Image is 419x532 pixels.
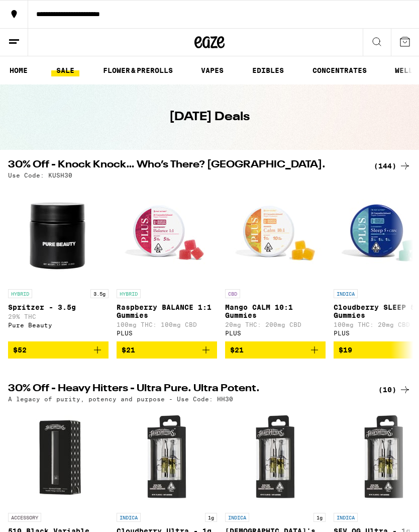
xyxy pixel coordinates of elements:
[8,341,109,359] button: Add to bag
[225,321,326,328] p: 20mg THC: 200mg CBD
[117,184,217,341] a: Open page for Raspberry BALANCE 1:1 Gummies from PLUS
[334,289,358,298] p: INDICA
[8,172,72,179] p: Use Code: KUSH30
[196,64,229,76] a: VAPES
[225,513,249,522] p: INDICA
[8,322,109,328] div: Pure Beauty
[374,160,411,172] a: (144)
[117,341,217,359] button: Add to bag
[8,184,109,341] a: Open page for Spritzer - 3.5g from Pure Beauty
[334,513,358,522] p: INDICA
[122,346,135,354] span: $21
[13,346,27,354] span: $52
[225,407,326,508] img: Heavy Hitters - God's Gift Ultra - 1g
[117,330,217,336] div: PLUS
[8,407,109,508] img: Heavy Hitters - 510 Black Variable Voltage Battery & Charger
[8,313,109,320] p: 29% THC
[313,513,326,522] p: 1g
[225,330,326,336] div: PLUS
[247,64,289,76] a: EDIBLES
[8,289,32,298] p: HYBRID
[205,513,217,522] p: 1g
[98,64,178,76] a: FLOWER & PREROLLS
[8,513,41,522] p: ACCESSORY
[169,109,250,126] h1: [DATE] Deals
[225,184,326,284] img: PLUS - Mango CALM 10:1 Gummies
[8,384,362,396] h2: 30% Off - Heavy Hitters - Ultra Pure. Ultra Potent.
[225,303,326,319] p: Mango CALM 10:1 Gummies
[378,384,411,396] a: (10)
[8,184,109,284] img: Pure Beauty - Spritzer - 3.5g
[117,184,217,284] img: PLUS - Raspberry BALANCE 1:1 Gummies
[225,341,326,359] button: Add to bag
[117,321,217,328] p: 100mg THC: 100mg CBD
[90,289,109,298] p: 3.5g
[51,64,79,76] a: SALE
[5,64,33,76] a: HOME
[339,346,352,354] span: $19
[307,64,372,76] a: CONCENTRATES
[117,407,217,508] img: Heavy Hitters - Cloudberry Ultra - 1g
[8,160,362,172] h2: 30% Off - Knock Knock… Who’s There? [GEOGRAPHIC_DATA].
[8,303,109,311] p: Spritzer - 3.5g
[117,303,217,319] p: Raspberry BALANCE 1:1 Gummies
[230,346,244,354] span: $21
[117,513,141,522] p: INDICA
[117,289,141,298] p: HYBRID
[8,396,233,402] p: A legacy of purity, potency and purpose - Use Code: HH30
[225,289,240,298] p: CBD
[225,184,326,341] a: Open page for Mango CALM 10:1 Gummies from PLUS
